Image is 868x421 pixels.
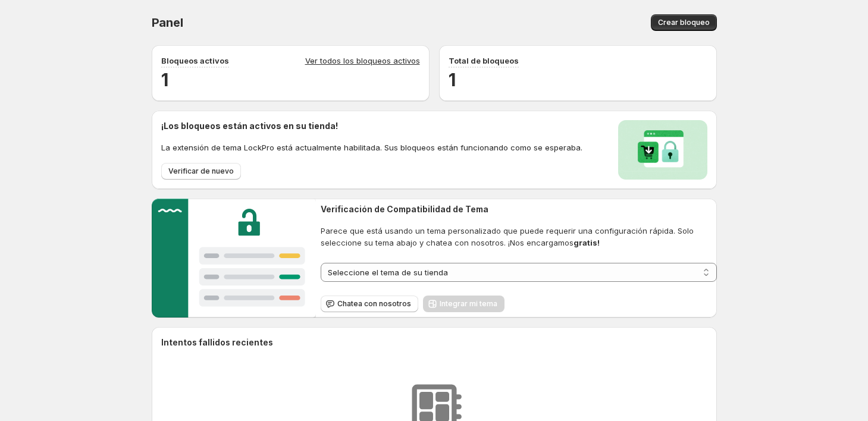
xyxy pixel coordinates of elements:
[168,166,234,176] span: Verificar de nuevo
[321,225,716,249] span: Parece que está usando un tema personalizado que puede requerir una configuración rápida. Solo se...
[651,14,717,31] button: Crear bloqueo
[152,15,183,30] span: Panel
[161,337,273,348] h2: Intentos fallidos recientes
[449,55,519,67] p: Total de bloqueos
[305,55,420,68] a: Ver todos los bloqueos activos
[161,120,582,132] h2: ¡Los bloqueos están activos en su tienda!
[574,238,600,247] strong: gratis!
[337,299,411,309] span: Chatea con nosotros
[161,163,241,180] button: Verificar de nuevo
[658,18,710,27] span: Crear bloqueo
[321,203,716,215] h2: Verificación de Compatibilidad de Tema
[161,68,420,92] h2: 1
[321,296,418,312] button: Chatea con nosotros
[152,199,317,318] img: Customer support
[161,55,229,67] p: Bloqueos activos
[449,68,707,92] h2: 1
[161,142,582,153] p: La extensión de tema LockPro está actualmente habilitada. Sus bloqueos están funcionando como se ...
[618,120,707,180] img: Locks activated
